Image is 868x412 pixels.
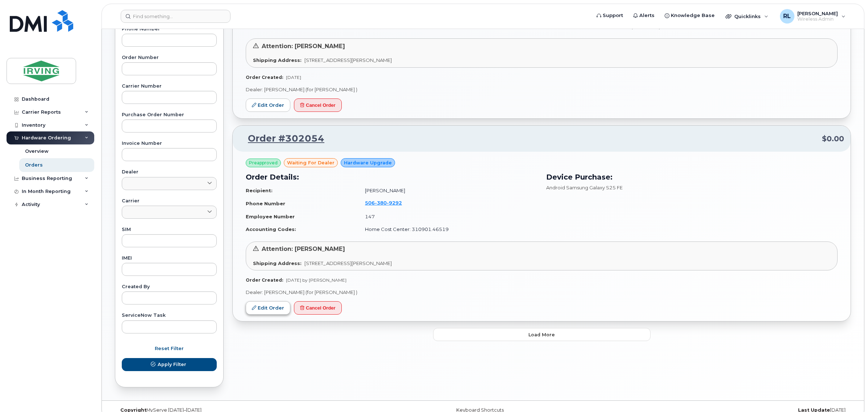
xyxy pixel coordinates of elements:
span: [STREET_ADDRESS][PERSON_NAME] [304,260,392,266]
span: 380 [375,200,387,206]
span: Apply Filter [158,361,186,368]
input: Find something... [121,10,231,23]
div: Renelle LeBlanc [775,9,851,24]
a: Alerts [628,8,660,23]
strong: Shipping Address: [253,260,302,266]
strong: Phone Number [246,201,285,206]
label: Carrier Number [122,84,217,89]
span: Reset Filter [155,345,184,352]
strong: Shipping Address: [253,57,302,63]
a: 5063809292 [365,200,411,206]
span: Android Samsung Galaxy S25 FE [546,185,623,190]
p: Dealer: [PERSON_NAME] (for [PERSON_NAME] ) [246,86,838,93]
strong: Accounting Codes: [246,226,296,232]
label: Order Number [122,55,217,60]
button: Load more [433,328,651,341]
label: Invoice Number [122,141,217,146]
a: Edit Order [246,98,290,112]
button: Cancel Order [294,301,342,315]
label: Carrier [122,199,217,203]
span: $0.00 [822,134,844,144]
h3: Order Details: [246,172,537,182]
label: Purchase Order Number [122,113,217,117]
label: ServiceNow Task [122,313,217,318]
strong: Recipient: [246,188,273,193]
span: RL [783,12,791,21]
span: Wireless Admin [797,16,838,22]
span: [PERSON_NAME] [797,10,838,16]
span: [STREET_ADDRESS][PERSON_NAME] [304,57,392,63]
a: Support [591,8,628,23]
span: [DATE] by [PERSON_NAME] [286,277,346,283]
span: 9292 [387,200,402,206]
label: Phone Number [122,27,217,31]
span: Load more [528,331,555,338]
span: Preapproved [249,160,278,166]
span: Alerts [639,12,655,19]
a: Knowledge Base [660,8,720,23]
button: Apply Filter [122,358,217,371]
span: [DATE] [286,75,301,80]
span: Attention: [PERSON_NAME] [262,43,345,50]
td: [PERSON_NAME] [358,184,537,197]
button: Reset Filter [122,342,217,355]
label: Created By [122,285,217,289]
div: Quicklinks [720,9,773,24]
label: IMEI [122,256,217,261]
span: Hardware Upgrade [344,159,392,166]
span: waiting for dealer [287,159,335,166]
td: Home Cost Center: 310901.46519 [358,223,537,236]
p: Dealer: [PERSON_NAME] (for [PERSON_NAME] ) [246,289,838,296]
span: 506 [365,200,402,206]
span: Support [603,12,623,19]
label: SIM [122,227,217,232]
td: 147 [358,210,537,223]
a: Edit Order [246,301,290,315]
label: Dealer [122,170,217,175]
a: Order #302054 [239,132,324,145]
strong: Order Created: [246,277,283,283]
span: Quicklinks [734,13,761,19]
strong: Order Created: [246,75,283,80]
strong: Employee Number [246,214,295,219]
h3: Device Purchase: [546,172,838,182]
span: Attention: [PERSON_NAME] [262,245,345,252]
button: Cancel Order [294,98,342,112]
span: Knowledge Base [671,12,715,19]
